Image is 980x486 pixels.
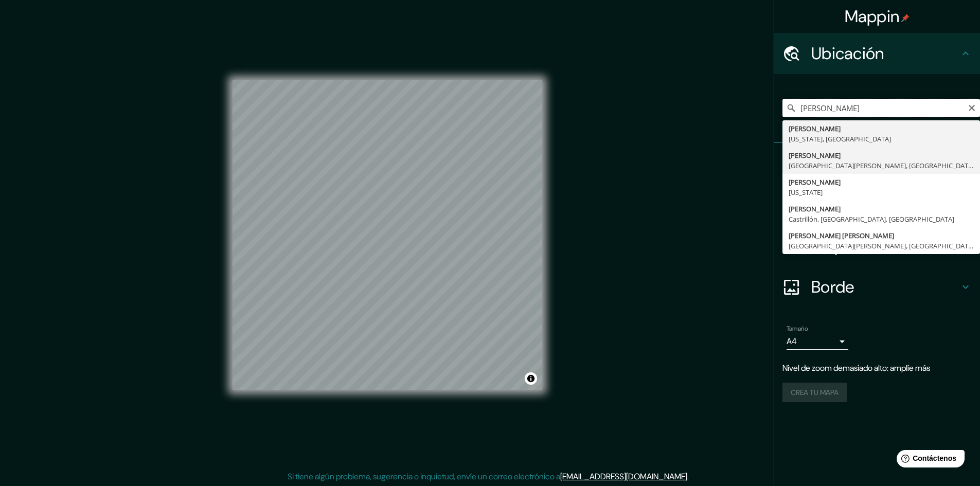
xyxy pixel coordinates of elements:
[789,214,954,224] font: Castrillón, [GEOGRAPHIC_DATA], [GEOGRAPHIC_DATA]
[774,143,980,184] div: Patas
[782,99,980,117] input: Elige tu ciudad o zona
[690,471,692,482] font: .
[789,177,841,187] font: [PERSON_NAME]
[782,363,930,373] font: Nivel de zoom demasiado alto: amplíe más
[789,124,841,133] font: [PERSON_NAME]
[901,14,910,22] img: pin-icon.png
[233,80,542,390] canvas: Mapa
[687,471,689,482] font: .
[787,333,848,350] div: A4
[774,225,980,266] div: Disposición
[888,446,969,475] iframe: Lanzador de widgets de ayuda
[774,33,980,74] div: Ubicación
[288,471,560,482] font: Si tiene algún problema, sugerencia o inquietud, envíe un correo electrónico a
[789,151,841,160] font: [PERSON_NAME]
[789,161,974,170] font: [GEOGRAPHIC_DATA][PERSON_NAME], [GEOGRAPHIC_DATA]
[789,241,974,250] font: [GEOGRAPHIC_DATA][PERSON_NAME], [GEOGRAPHIC_DATA]
[789,134,891,143] font: [US_STATE], [GEOGRAPHIC_DATA]
[845,6,900,27] font: Mappin
[811,43,884,64] font: Ubicación
[811,276,854,298] font: Borde
[774,266,980,308] div: Borde
[525,372,537,385] button: Activar o desactivar atribución
[968,102,976,112] button: Claro
[787,336,797,347] font: A4
[789,188,823,197] font: [US_STATE]
[560,471,687,482] a: [EMAIL_ADDRESS][DOMAIN_NAME]
[789,231,894,240] font: [PERSON_NAME] [PERSON_NAME]
[689,471,690,482] font: .
[789,204,841,213] font: [PERSON_NAME]
[787,325,808,333] font: Tamaño
[774,184,980,225] div: Estilo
